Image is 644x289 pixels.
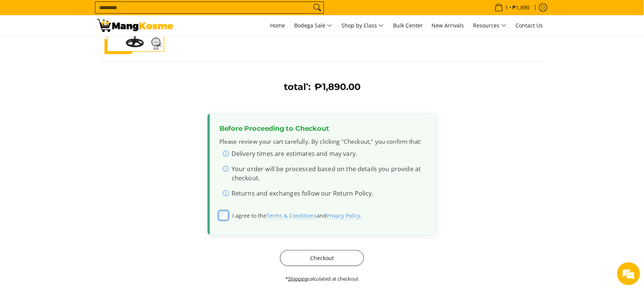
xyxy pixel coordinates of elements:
button: Search [311,2,324,13]
a: Contact Us [512,15,547,36]
span: Resources [473,21,507,31]
span: • [493,3,532,12]
a: Privacy Policy (opens in new tab) [327,212,361,220]
a: New Arrivals [428,15,468,36]
span: Home [270,22,285,29]
div: Please review your cart carefully. By clicking "Checkout," you confirm that: [219,137,426,201]
a: Home [266,15,289,36]
span: Shop by Class [341,21,384,31]
a: Shipping [288,275,308,282]
img: Your Shopping Cart | Mang Kosme [97,19,173,32]
input: I agree to theTerms & Conditions (opens in new tab)andPrivacy Policy (opens in new tab). [219,212,228,220]
a: Bulk Center [389,15,427,36]
span: New Arrivals [432,22,464,29]
span: Contact Us [516,22,543,29]
a: Resources [470,15,510,36]
span: Bodega Sale [294,21,332,31]
a: Bodega Sale [290,15,336,36]
small: * calculated at checkout [285,275,359,282]
a: Shop by Class [338,15,388,36]
button: Checkout [280,250,364,266]
span: Bulk Center [393,22,423,29]
span: 1 [504,5,510,10]
li: Your order will be processed based on the details you provide at checkout. [222,164,426,186]
h3: total : [284,81,311,93]
h3: Before Proceeding to Checkout [219,124,426,133]
a: Terms & Conditions (opens in new tab) [266,212,317,220]
li: Returns and exchanges follow our Return Policy. [222,189,426,201]
span: I agree to the and . [232,212,426,220]
span: ₱1,890 [512,5,531,10]
li: Delivery times are estimates and may vary. [222,149,426,161]
button: Remove [406,32,423,37]
nav: Main Menu [181,15,547,36]
div: Order confirmation and disclaimers [208,114,436,235]
span: ₱1,890.00 [314,81,361,92]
